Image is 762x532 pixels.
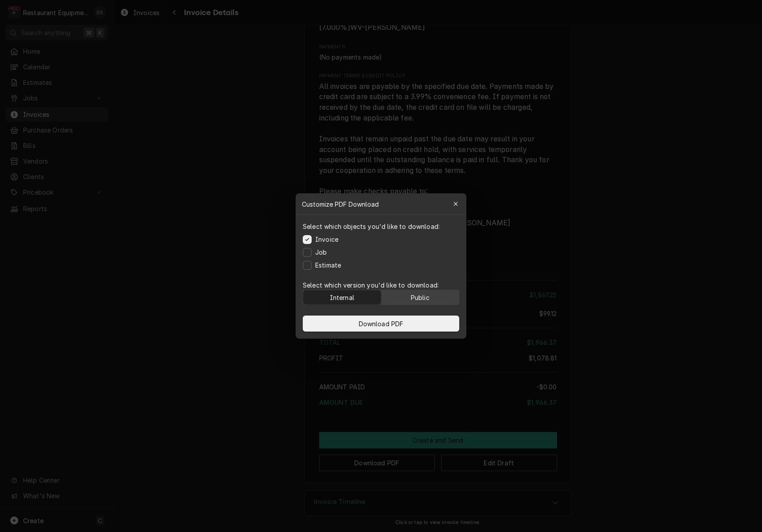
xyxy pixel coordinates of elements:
[296,193,466,215] div: Customize PDF Download
[315,235,338,244] label: Invoice
[303,316,459,332] button: Download PDF
[357,319,405,328] span: Download PDF
[303,222,440,231] p: Select which objects you'd like to download:
[303,280,459,290] p: Select which version you'd like to download:
[315,248,327,257] label: Job
[330,293,354,302] div: Internal
[411,293,429,302] div: Public
[315,260,341,270] label: Estimate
